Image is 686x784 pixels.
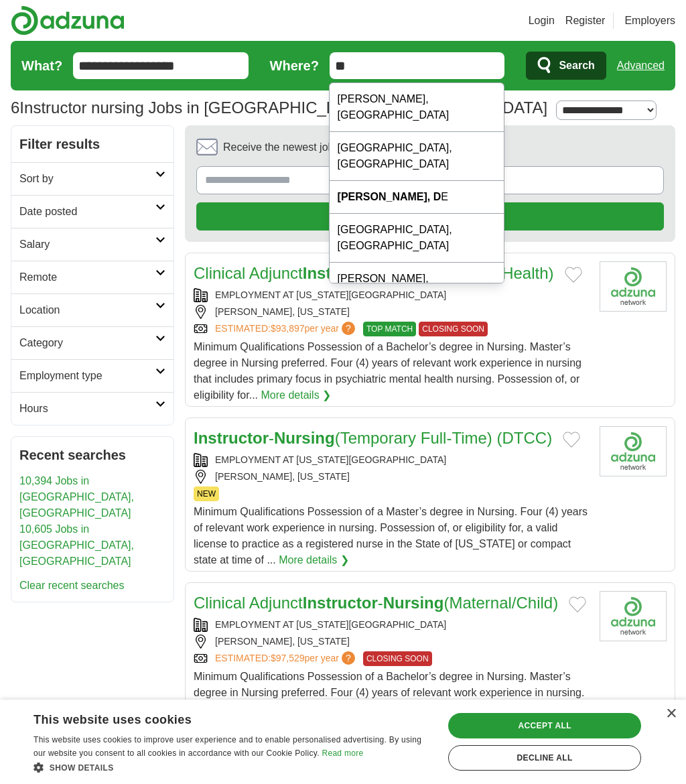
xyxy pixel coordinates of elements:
div: EMPLOYMENT AT [US_STATE][GEOGRAPHIC_DATA] [194,453,589,467]
h2: Sort by [19,171,155,187]
span: Minimum Qualifications Possession of a Bachelor’s degree in Nursing. Master’s degree in Nursing p... [194,341,581,401]
div: [PERSON_NAME], [US_STATE] [194,305,589,319]
h2: Employment type [19,368,155,384]
button: Add to favorite jobs [563,432,580,448]
h2: Remote [19,269,155,285]
button: Add to favorite jobs [565,267,582,283]
a: Employers [624,13,675,29]
span: 6 [11,96,19,120]
div: [GEOGRAPHIC_DATA], [GEOGRAPHIC_DATA] [330,214,504,263]
div: Show details [33,761,431,774]
a: Category [11,326,174,359]
img: Company logo [600,426,667,476]
a: Advanced [617,52,665,79]
img: Adzuna logo [11,5,125,36]
img: Company logo [600,261,667,312]
h2: Category [19,335,155,351]
a: More details ❯ [279,552,349,568]
a: More details ❯ [261,387,332,403]
span: Search [559,52,594,79]
a: Employment type [11,359,174,392]
a: Location [11,293,174,326]
h2: Salary [19,237,155,253]
button: Add to favorite jobs [569,596,586,612]
div: Decline all [448,745,641,771]
div: [PERSON_NAME], [US_STATE] [194,635,589,649]
span: $93,897 [271,323,305,334]
a: Clear recent searches [19,580,125,591]
span: Minimum Qualifications Possession of a Bachelor’s degree in Nursing. Master’s degree in Nursing p... [194,671,584,730]
label: What? [21,56,62,76]
a: Read more, opens a new window [322,748,363,758]
div: [PERSON_NAME], [GEOGRAPHIC_DATA] [330,263,504,312]
label: Where? [270,56,319,76]
div: Accept all [448,713,641,738]
h1: Instructor nursing Jobs in [GEOGRAPHIC_DATA], [GEOGRAPHIC_DATA] [11,99,547,117]
div: This website uses cookies [33,708,398,728]
span: This website uses cookies to improve user experience and to enable personalised advertising. By u... [33,735,421,758]
a: Instructor-Nursing(Temporary Full-Time) (DTCC) [194,429,552,447]
strong: Nursing [383,594,444,612]
a: ESTIMATED:$93,897per year? [215,322,358,336]
h2: Hours [19,401,155,417]
strong: Instructor [303,594,378,612]
a: Salary [11,228,174,261]
a: Hours [11,392,174,425]
div: EMPLOYMENT AT [US_STATE][GEOGRAPHIC_DATA] [194,288,589,302]
strong: Instructor [194,429,269,447]
div: Close [666,709,676,719]
img: Company logo [600,591,667,641]
span: ? [342,651,355,665]
span: Show details [50,763,114,773]
span: TOP MATCH [363,322,416,336]
strong: [PERSON_NAME], D [338,191,441,202]
div: EMPLOYMENT AT [US_STATE][GEOGRAPHIC_DATA] [194,618,589,632]
a: ESTIMATED:$97,529per year? [215,651,358,666]
a: Clinical AdjunctInstructor-Nursing(Maternal/Child) [194,594,558,612]
h2: Recent searches [19,445,165,465]
span: CLOSING SOON [363,651,432,666]
span: ? [342,322,355,335]
div: [GEOGRAPHIC_DATA], [GEOGRAPHIC_DATA] [330,132,504,181]
a: Clinical AdjunctInstructor-Nursing(Mental Health) [194,264,554,282]
span: CLOSING SOON [419,322,488,336]
a: 10,394 Jobs in [GEOGRAPHIC_DATA], [GEOGRAPHIC_DATA] [19,475,134,519]
div: [PERSON_NAME], [GEOGRAPHIC_DATA] [330,83,504,132]
strong: Instructor [303,264,378,282]
a: Sort by [11,162,174,195]
span: Receive the newest jobs for this search : [223,139,452,155]
h2: Location [19,302,155,318]
strong: Nursing [274,429,335,447]
div: E [330,181,504,214]
a: Remote [11,261,174,293]
span: Minimum Qualifications Possession of a Master’s degree in Nursing. Four (4) years of relevant wor... [194,506,588,566]
a: Login [529,13,555,29]
div: [PERSON_NAME], [US_STATE] [194,470,589,484]
span: NEW [194,486,219,501]
h2: Date posted [19,204,155,220]
button: Search [526,52,606,80]
a: Register [565,13,606,29]
span: $97,529 [271,653,305,663]
a: Date posted [11,195,174,228]
h2: Filter results [11,126,174,162]
button: Create alert [196,202,664,231]
a: 10,605 Jobs in [GEOGRAPHIC_DATA], [GEOGRAPHIC_DATA] [19,523,134,567]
